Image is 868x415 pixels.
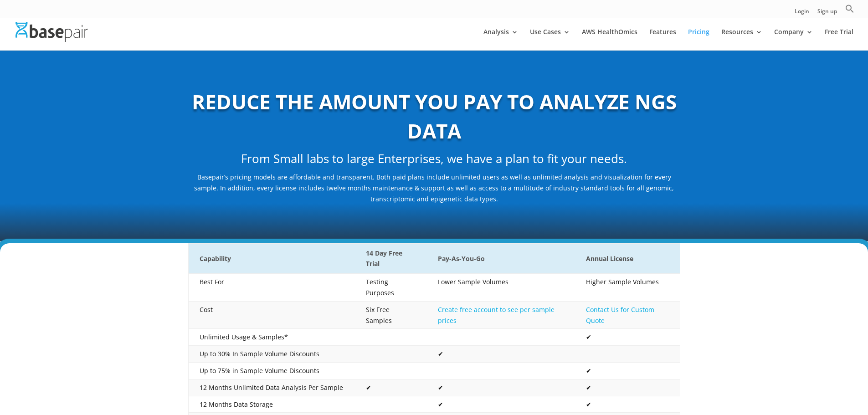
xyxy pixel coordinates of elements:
[721,29,762,50] a: Resources
[438,305,555,325] a: Create free account to see per sample prices
[427,346,575,363] td: ✔
[427,243,575,274] th: Pay-As-You-Go
[188,346,355,363] td: Up to 30% In Sample Volume Discounts
[194,173,674,203] span: Basepair’s pricing models are affordable and transparent. Both paid plans include unlimited users...
[188,363,355,379] td: Up to 75% in Sample Volume Discounts
[192,88,677,144] b: REDUCE THE AMOUNT YOU PAY TO ANALYZE NGS DATA
[774,29,813,50] a: Company
[355,243,427,274] th: 14 Day Free Trial
[483,29,518,50] a: Analysis
[575,379,680,396] td: ✔
[188,379,355,396] td: 12 Months Unlimited Data Analysis Per Sample
[530,29,570,50] a: Use Cases
[188,274,355,302] td: Best For
[649,29,676,50] a: Features
[427,274,575,302] td: Lower Sample Volumes
[845,4,854,18] a: Search Icon Link
[795,9,809,18] a: Login
[575,329,680,346] td: ✔
[845,4,854,13] svg: Search
[355,301,427,329] td: Six Free Samples
[427,396,575,413] td: ✔
[582,29,637,50] a: AWS HealthOmics
[575,396,680,413] td: ✔
[575,274,680,302] td: Higher Sample Volumes
[188,329,355,346] td: Unlimited Usage & Samples*
[825,29,853,50] a: Free Trial
[188,150,680,172] h2: From Small labs to large Enterprises, we have a plan to fit your needs.
[355,274,427,302] td: Testing Purposes
[586,305,654,325] a: Contact Us for Custom Quote
[355,379,427,396] td: ✔
[817,9,837,18] a: Sign up
[188,243,355,274] th: Capability
[188,396,355,413] td: 12 Months Data Storage
[575,363,680,379] td: ✔
[188,301,355,329] td: Cost
[688,29,709,50] a: Pricing
[427,379,575,396] td: ✔
[575,243,680,274] th: Annual License
[15,22,88,41] img: Basepair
